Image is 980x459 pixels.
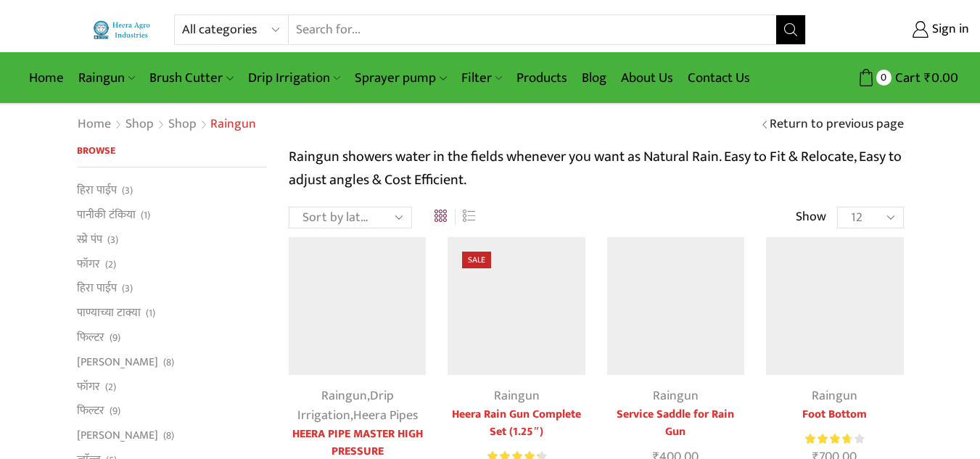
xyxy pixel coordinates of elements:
[168,115,197,134] a: Shop
[928,20,969,39] span: Sign in
[805,431,849,447] span: Rated out of 5
[122,281,133,296] span: (3)
[289,15,775,44] input: Search for...
[163,355,174,370] span: (8)
[614,61,680,95] a: About Us
[828,17,969,43] a: Sign in
[448,237,585,374] img: Heera Rain Gun Complete Set
[607,406,744,441] a: Service Saddle for Rain Gun
[347,61,453,95] a: Sprayer pump
[820,65,958,91] a: 0 Cart ₹0.00
[110,404,120,418] span: (9)
[77,182,117,202] a: हिरा पाईप
[924,67,958,89] bdi: 0.00
[141,208,150,223] span: (1)
[77,399,104,423] a: फिल्टर
[462,252,491,268] span: Sale
[77,227,102,252] a: स्प्रे पंप
[805,431,864,447] div: Rated 3.75 out of 5
[680,61,757,95] a: Contact Us
[163,429,174,443] span: (8)
[110,331,120,345] span: (9)
[289,145,904,191] p: Raingun showers water in the fields whenever you want as Natural Rain. Easy to Fit & Relocate, Ea...
[448,406,585,441] a: Heera Rain Gun Complete Set (1.25″)
[607,237,744,374] img: Service Saddle For Rain Gun
[812,385,857,407] a: Raingun
[77,325,104,350] a: फिल्टर
[289,207,412,228] select: Shop order
[71,61,142,95] a: Raingun
[105,380,116,394] span: (2)
[321,385,367,407] a: Raingun
[766,406,903,423] a: Foot Bottom
[353,405,418,426] a: Heera Pipes
[77,301,141,326] a: पाण्याच्या टाक्या
[77,423,158,448] a: [PERSON_NAME]
[289,237,426,374] img: Heera Flex Pipe
[766,237,903,374] img: Foot Bottom
[770,115,904,134] a: Return to previous page
[107,233,118,247] span: (3)
[289,386,426,426] div: , ,
[241,61,347,95] a: Drip Irrigation
[297,385,394,426] a: Drip Irrigation
[509,61,575,95] a: Products
[122,183,133,198] span: (3)
[77,142,115,159] span: Browse
[77,276,117,301] a: हिरा पाईप
[22,61,71,95] a: Home
[125,115,155,134] a: Shop
[796,208,826,227] span: Show
[876,70,892,85] span: 0
[142,61,240,95] a: Brush Cutter
[653,385,699,407] a: Raingun
[77,374,100,399] a: फॉगर
[77,252,100,276] a: फॉगर
[146,306,155,321] span: (1)
[77,115,256,134] nav: Breadcrumb
[575,61,614,95] a: Blog
[454,61,509,95] a: Filter
[105,257,116,272] span: (2)
[77,350,158,374] a: [PERSON_NAME]
[77,115,112,134] a: Home
[77,203,136,228] a: पानीकी टंकिया
[494,385,540,407] a: Raingun
[892,68,921,88] span: Cart
[776,15,805,44] button: Search button
[924,67,931,89] span: ₹
[210,117,256,133] h1: Raingun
